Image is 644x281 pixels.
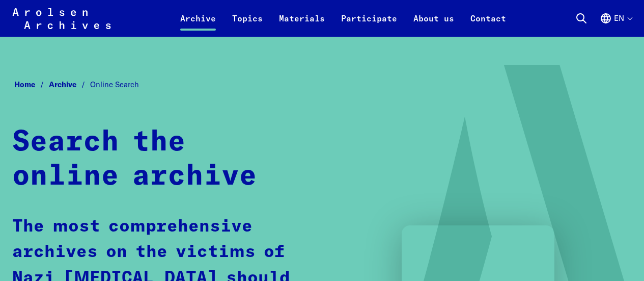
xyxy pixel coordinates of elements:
[12,77,632,92] nav: Breadcrumb
[172,6,514,31] nav: Primary
[462,12,514,37] a: Contact
[14,80,49,89] a: Home
[405,12,462,37] a: About us
[12,128,257,191] strong: Search the online archive
[49,80,90,89] a: Archive
[271,12,333,37] a: Materials
[90,80,139,89] span: Online Search
[172,12,224,37] a: Archive
[224,12,271,37] a: Topics
[600,12,632,37] button: English, language selection
[333,12,405,37] a: Participate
